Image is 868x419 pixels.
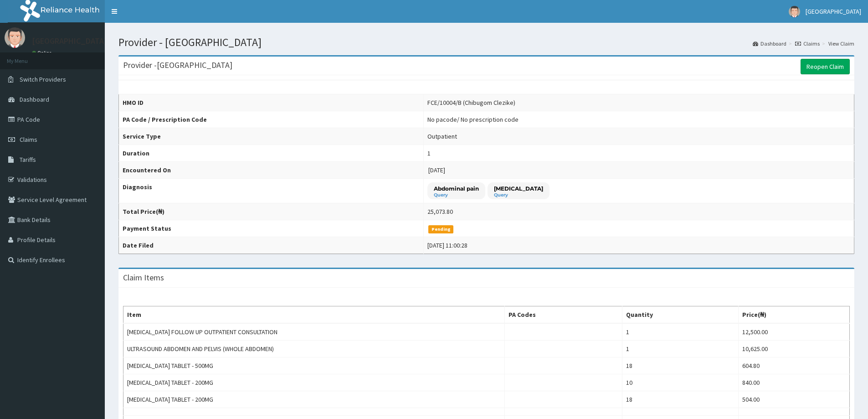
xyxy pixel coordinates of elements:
h3: Provider - [GEOGRAPHIC_DATA] [123,61,232,69]
th: Total Price(₦) [119,203,424,220]
td: 1 [622,323,739,341]
span: [DATE] [428,166,445,174]
a: Reopen Claim [801,59,850,74]
th: PA Codes [505,306,622,324]
td: 10 [622,374,739,391]
td: 12,500.00 [738,323,849,341]
td: [MEDICAL_DATA] TABLET - 200MG [123,391,505,408]
td: 604.80 [738,357,849,374]
span: Claims [20,135,37,144]
td: [MEDICAL_DATA] TABLET - 200MG [123,374,505,391]
th: Item [123,306,505,324]
td: [MEDICAL_DATA] FOLLOW UP OUTPATIENT CONSULTATION [123,323,505,341]
th: Price(₦) [738,306,849,324]
img: User Image [789,6,800,17]
td: [MEDICAL_DATA] TABLET - 500MG [123,357,505,374]
a: Dashboard [753,40,786,47]
th: Duration [119,145,424,162]
th: Date Filed [119,237,424,254]
p: Abdominal pain [434,185,479,192]
th: HMO ID [119,94,424,111]
p: [MEDICAL_DATA] [494,185,543,192]
a: Online [32,50,54,56]
a: Claims [795,40,820,47]
h3: Claim Items [123,274,164,282]
td: 10,625.00 [738,341,849,357]
th: Payment Status [119,220,424,237]
td: 18 [622,357,739,374]
small: Query [434,193,479,197]
span: Switch Providers [20,75,66,83]
td: ULTRASOUND ABDOMEN AND PELVIS (WHOLE ABDOMEN) [123,341,505,357]
span: Dashboard [20,95,49,103]
a: View Claim [828,40,854,47]
div: Outpatient [427,132,457,141]
td: 840.00 [738,374,849,391]
th: Service Type [119,128,424,145]
div: 1 [427,149,431,158]
p: [GEOGRAPHIC_DATA] [32,37,107,45]
small: Query [494,193,543,197]
td: 1 [622,341,739,357]
div: [DATE] 11:00:28 [427,241,467,250]
th: PA Code / Prescription Code [119,111,424,128]
td: 504.00 [738,391,849,408]
img: User Image [5,27,25,48]
span: [GEOGRAPHIC_DATA] [806,7,861,16]
th: Diagnosis [119,179,424,203]
span: Pending [428,225,453,233]
td: 18 [622,391,739,408]
th: Encountered On [119,162,424,179]
span: Tariffs [20,155,36,164]
h1: Provider - [GEOGRAPHIC_DATA] [118,36,854,48]
div: No pacode / No prescription code [427,115,519,124]
div: 25,073.80 [427,207,453,216]
div: FCE/10004/B (Chibugom Clezike) [427,98,515,107]
th: Quantity [622,306,739,324]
